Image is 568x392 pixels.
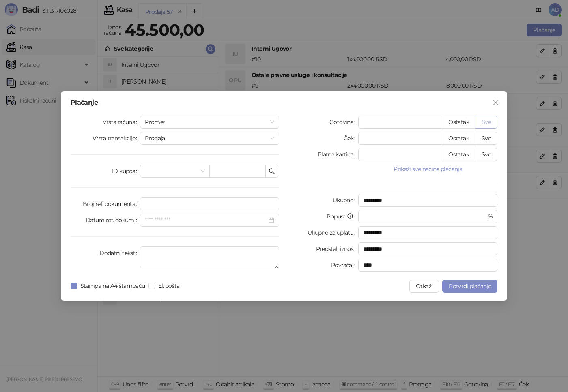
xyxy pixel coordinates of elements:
[140,246,279,268] textarea: Dodatni tekst
[145,132,274,144] span: Prodaja
[493,99,499,106] span: close
[103,116,140,129] label: Vrsta računa
[475,116,497,129] button: Sve
[331,259,358,272] label: Povraćaj
[489,99,502,106] span: Zatvori
[77,281,148,290] span: Štampa na A4 štampaču
[318,148,358,161] label: Platna kartica
[308,226,358,239] label: Ukupno za uplatu
[442,148,475,161] button: Ostatak
[442,280,497,293] button: Potvrdi plaćanje
[145,116,274,128] span: Promet
[449,283,491,290] span: Potvrdi plaćanje
[93,132,140,145] label: Vrsta transakcije
[316,242,359,255] label: Preostali iznos
[475,148,497,161] button: Sve
[71,99,497,106] div: Plaćanje
[86,214,140,227] label: Datum ref. dokum.
[442,132,475,145] button: Ostatak
[358,164,497,174] button: Prikaži sve načine plaćanja
[333,194,359,207] label: Ukupno
[442,116,475,129] button: Ostatak
[145,216,267,225] input: Datum ref. dokum.
[329,116,358,129] label: Gotovina
[99,246,140,259] label: Dodatni tekst
[83,197,140,210] label: Broj ref. dokumenta
[475,132,497,145] button: Sve
[155,281,183,290] span: El. pošta
[344,132,358,145] label: Ček
[140,197,279,210] input: Broj ref. dokumenta
[489,96,502,109] button: Close
[112,165,140,178] label: ID kupca
[409,280,439,293] button: Otkaži
[327,210,358,223] label: Popust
